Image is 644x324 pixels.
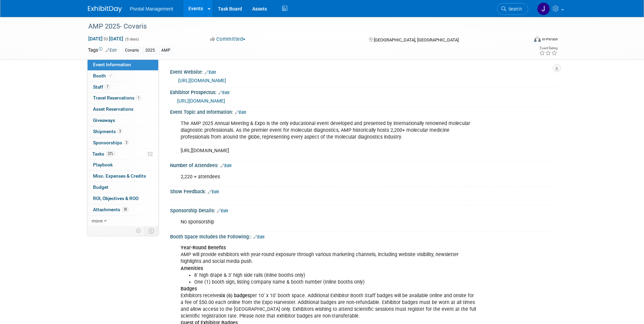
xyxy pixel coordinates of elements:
[88,93,158,104] a: Travel Reservations1
[170,87,556,96] div: Exhibitor Prospectus:
[205,70,216,75] a: Edit
[88,216,158,227] a: more
[176,170,482,184] div: 2,220 + attendees
[93,84,110,90] span: Staff
[539,47,557,50] div: Event Rating
[93,196,139,201] span: ROI, Objectives & ROO
[170,205,556,214] div: Sponsorship Details:
[170,160,556,169] div: Number of Attendees:
[542,37,558,42] div: In-Person
[106,151,115,156] span: 22%
[93,62,131,67] span: Event Information
[143,47,157,54] div: 2025
[123,47,141,54] div: Covaris
[93,95,141,101] span: Travel Reservations
[208,36,248,43] button: Committed
[88,149,158,160] a: Tasks22%
[93,207,129,212] span: Attachments
[178,78,226,83] a: [URL][DOMAIN_NAME]
[534,36,541,42] img: Format-Inperson.png
[170,107,556,116] div: Event Topic and Information:
[93,106,133,112] span: Asset Reservations
[497,3,528,15] a: Search
[235,110,246,115] a: Edit
[88,6,122,13] img: ExhibitDay
[93,73,114,78] span: Booth
[537,2,550,15] img: Jessica Gatton
[219,293,250,299] b: six (6) badges
[159,47,172,54] div: AMP
[88,126,158,137] a: Shipments3
[92,218,103,223] span: more
[170,186,556,195] div: Show Feedback:
[144,227,158,235] td: Toggle Event Tabs
[125,37,139,41] span: (5 days)
[181,286,197,292] b: Badges
[170,232,556,240] div: Booth Space Includes the Following::
[176,215,482,229] div: No sponsorship
[253,235,264,239] a: Edit
[488,35,558,46] div: Event Format
[93,118,115,123] span: Giveaways
[136,95,141,101] span: 1
[93,129,123,134] span: Shipments
[103,36,109,41] span: to
[88,115,158,126] a: Giveaways
[218,90,229,95] a: Edit
[92,151,115,157] span: Tasks
[106,48,117,53] a: Edit
[133,227,145,235] td: Personalize Event Tab Strip
[208,190,219,194] a: Edit
[181,266,203,271] b: Amenities
[93,173,146,179] span: Misc. Expenses & Credits
[88,71,158,82] a: Booth
[88,36,124,42] span: [DATE] [DATE]
[93,184,108,190] span: Budget
[88,171,158,182] a: Misc. Expenses & Credits
[88,182,158,193] a: Budget
[124,140,129,145] span: 3
[194,279,478,286] li: One (1) booth sign, listing company name & booth number (Inline booths only)
[93,162,113,167] span: Playbook
[88,104,158,115] a: Asset Reservations
[176,117,482,158] div: The AMP 2025 Annual Meeting & Expo is the only educational event developed and presented by inter...
[88,160,158,170] a: Playbook
[506,6,522,12] span: Search
[88,193,158,204] a: ROI, Objectives & ROO
[122,207,129,212] span: 30
[93,140,129,145] span: Sponsorships
[170,67,556,76] div: Event Website:
[88,138,158,148] a: Sponsorships3
[177,98,225,104] a: [URL][DOMAIN_NAME]
[88,82,158,93] a: Staff7
[217,209,228,213] a: Edit
[117,129,123,134] span: 3
[109,74,112,77] i: Booth reservation complete
[181,245,226,251] b: Year-Round Benefits
[88,47,117,54] td: Tags
[86,20,518,33] div: AMP 2025- Covaris
[105,84,110,89] span: 7
[130,6,173,12] span: Pivotal Management
[194,272,478,279] li: 8’ high drape & 3’ high side rails (inline booths only)
[374,37,459,42] span: [GEOGRAPHIC_DATA], [GEOGRAPHIC_DATA]
[88,204,158,215] a: Attachments30
[220,163,232,168] a: Edit
[88,59,158,70] a: Event Information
